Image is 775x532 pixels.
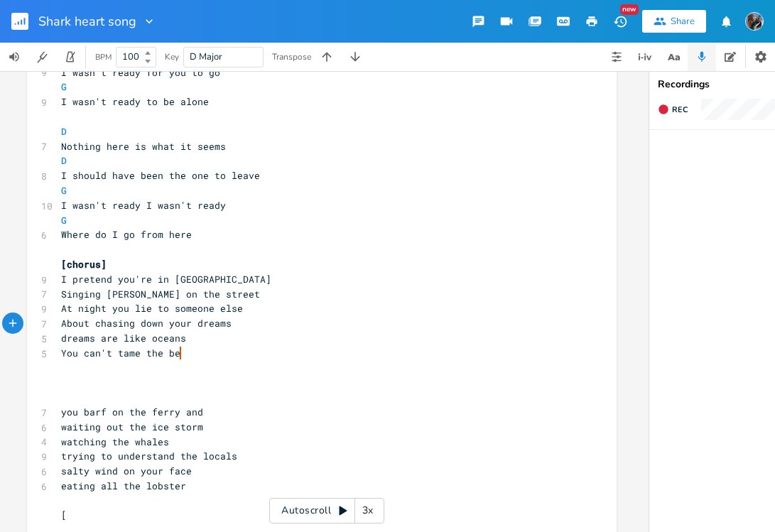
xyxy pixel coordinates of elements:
[61,95,209,108] span: I wasn't ready to be alone
[355,498,381,523] div: 3x
[38,15,136,28] span: Shark heart song
[672,104,688,115] span: Rec
[61,154,67,167] span: D
[272,53,311,61] div: Transpose
[269,498,384,523] div: Autoscroll
[61,228,192,241] span: Where do I go from here
[61,465,192,477] span: salty wind on your face
[61,140,226,153] span: Nothing here is what it seems
[642,10,706,33] button: Share
[165,53,179,61] div: Key
[61,302,243,315] span: At night you lie to someone else
[61,347,180,359] span: You can't tame the be
[61,332,186,344] span: dreams are like oceans
[745,12,764,31] img: Teresa Chandler
[61,509,67,521] span: [
[61,288,260,300] span: Singing [PERSON_NAME] on the street
[61,169,260,182] span: I should have been the one to leave
[671,15,695,28] div: Share
[652,98,693,121] button: Rec
[61,258,107,271] span: [chorus]
[61,66,220,79] span: I wasn't ready for you to go
[61,479,186,492] span: eating all the lobster
[61,273,271,286] span: I pretend you're in [GEOGRAPHIC_DATA]
[61,184,67,197] span: G
[61,214,67,227] span: G
[61,420,203,433] span: waiting out the ice storm
[61,450,237,462] span: trying to understand the locals
[95,53,112,61] div: BPM
[190,50,222,63] span: D Major
[606,9,634,34] button: New
[61,317,232,330] span: About chasing down your dreams
[61,199,226,212] span: I wasn't ready I wasn't ready
[620,4,639,15] div: New
[61,406,203,418] span: you barf on the ferry and
[61,435,169,448] span: watching the whales
[61,80,67,93] span: G
[61,125,67,138] span: D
